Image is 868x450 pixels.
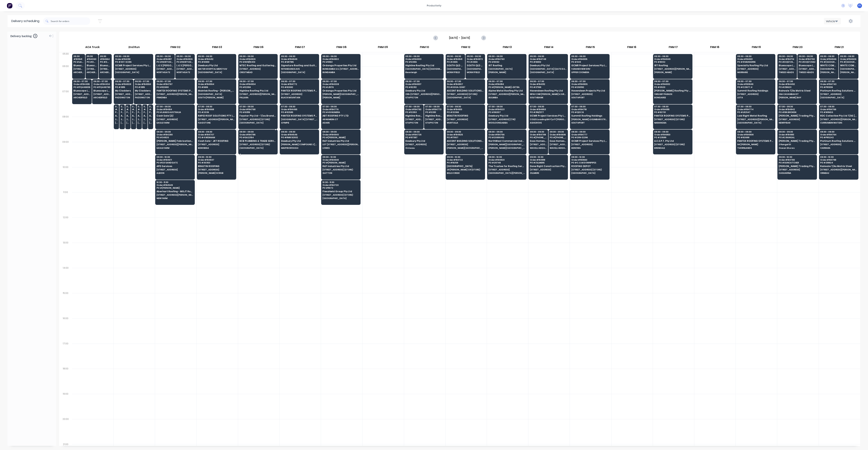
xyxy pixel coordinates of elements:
[59,89,72,114] div: 07:00
[488,105,525,108] span: 07:30 - 08:30
[59,52,72,64] div: 05:30
[530,61,566,63] span: PO # 96512
[405,58,442,60] span: Order # 194833
[737,86,774,88] span: PO # C21677.4
[447,89,483,92] span: ASCENT BUILDING SOLUTIONS PTY LTD
[779,71,796,73] span: TWEED HEADS
[654,83,691,85] span: Order # 194832
[281,58,318,60] span: Order # 194849
[654,61,691,63] span: PO # 8002
[100,68,110,70] span: [STREET_ADDRESS][PERSON_NAME] (STORE)
[488,58,525,60] span: Order # 194763
[281,80,318,82] span: 06:30 - 07:30
[571,93,608,95] span: [STREET_ADDRESS]
[840,55,857,57] span: 05:30 - 06:30
[820,93,857,95] span: [STREET_ADDRESS]
[149,108,152,111] span: # 194572
[281,93,318,95] span: [STREET_ADDRESS]
[51,17,90,25] input: Search for orders
[840,64,857,67] span: WHITE COMMERCIAL ROOFING PTY LTD
[239,55,276,57] span: 05:30 - 06:30
[115,89,132,92] span: My Cladders
[115,83,132,85] span: Order # 194828
[322,86,359,88] span: PO # J5176
[281,83,318,85] span: Order # 194772
[799,58,816,60] span: Order # 194790
[654,55,691,57] span: 05:30 - 06:30
[820,96,857,99] span: [GEOGRAPHIC_DATA]
[157,58,173,60] span: Order # 194817
[694,44,735,52] div: FNM 18
[654,68,691,70] span: [STREET_ADDRESS][PERSON_NAME]
[737,71,774,73] span: MURRARIE
[799,64,816,67] span: Bluescope Lysaght
[447,83,483,85] span: Order # 194807
[177,58,193,60] span: Order # 194826
[467,68,484,70] span: [GEOGRAPHIC_DATA]
[530,64,566,67] span: Dowbury Pty Ltd
[488,64,525,67] span: IRT Roofing
[239,89,276,92] span: Highline Roofing Pty Ltd
[239,68,276,70] span: [STREET_ADDRESS]
[654,86,691,88] span: PO # 0520
[33,34,37,38] span: 0
[404,44,445,52] div: FNM 10
[115,86,132,88] span: PO # 3815
[405,89,442,92] span: Dowbury Pty Ltd
[467,55,484,57] span: 05:30 - 06:30
[115,55,152,57] span: 05:30 - 06:30
[144,108,146,111] span: # 192736
[157,89,193,92] span: PANTEX ROOFING SYSTEMS PTY LTD
[445,44,487,52] div: FNM 12
[198,96,235,99] span: SOUTH [PERSON_NAME]
[322,58,359,60] span: Order # 194803
[281,68,318,70] span: 19 PANDANUS AVE
[447,86,483,88] span: PO # 000A-12697
[820,61,837,63] span: PO # [GEOGRAPHIC_DATA]
[115,71,152,73] span: [GEOGRAPHIC_DATA]
[239,64,276,67] span: MTEC Roofing and Guttering Pty Ltd
[467,71,484,73] span: MORAYFIELD
[198,68,235,70] span: MATER HOSPITAL MERCY AV
[126,108,129,111] span: # 192743
[405,86,442,88] span: PO # 82312
[799,55,816,57] span: 05:30 - 06:30
[132,108,135,111] span: # 192993
[7,3,12,8] img: Factory
[135,89,152,92] span: My Cladders
[654,80,691,82] span: 06:30 - 07:30
[115,80,132,82] span: 06:30 - 07:30
[799,61,816,63] span: PO # DQ572562
[113,44,155,52] div: 2nd Run
[447,93,483,95] span: [STREET_ADDRESS] (STORE)
[322,83,359,85] span: Order # 194008
[405,55,442,57] span: 05:30 - 06:30
[737,89,774,92] span: Summit Roofing Holdings
[571,86,608,88] span: PO # 290192
[322,61,359,63] span: PO # 5153
[115,61,152,63] span: PO # 337-12286
[93,96,110,99] span: ARCHERFIELD
[467,61,484,63] span: PO # 2656
[405,68,442,70] span: [GEOGRAPHIC_DATA] [GEOGRAPHIC_DATA]
[530,83,566,85] span: Order # 194312
[818,44,860,52] div: FNM 21
[447,80,483,82] span: 06:30 - 07:30
[281,105,318,108] span: 07:30 - 08:30
[73,83,90,85] span: Order # 194495
[115,58,152,60] span: Order # 194351
[488,80,525,82] span: 06:30 - 07:30
[488,83,525,85] span: Order # 194814
[73,68,84,70] span: [STREET_ADDRESS][PERSON_NAME] (STORE)
[737,96,774,99] span: LOTA
[405,93,442,95] span: 298-[STREET_ADDRESS][PERSON_NAME] (VISY)
[488,96,525,99] span: BULIMBA
[87,64,97,67] span: Bluescope Lysaght
[653,44,694,52] div: FNM 17
[281,89,318,92] span: PANTEX ROOFING SYSTEMS PTY LTD
[447,61,464,63] span: PO # 2655
[115,93,132,95] span: [STREET_ADDRESS][PERSON_NAME]
[100,55,110,57] span: 05:30
[73,55,84,57] span: 05:30
[488,89,525,92] span: Alpine Metal Roofing Pty Ltd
